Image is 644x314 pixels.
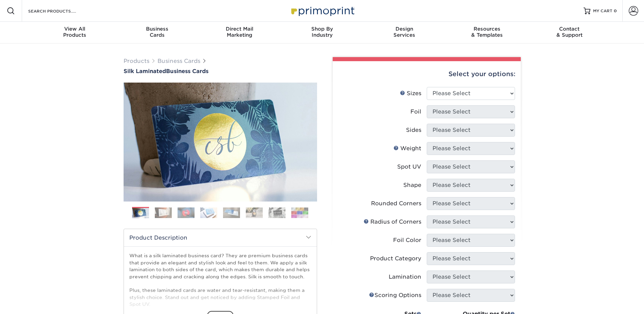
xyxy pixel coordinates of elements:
[198,26,281,32] span: Direct Mail
[446,22,528,43] a: Resources& Templates
[34,26,116,38] div: Products
[370,255,421,263] div: Product Category
[593,8,612,14] span: MY CART
[614,8,617,13] span: 0
[528,26,611,32] span: Contact
[124,68,317,74] a: Silk LaminatedBusiness Cards
[155,207,172,218] img: Business Cards 02
[34,26,116,32] span: View All
[124,68,166,74] span: Silk Laminated
[200,207,217,218] img: Business Cards 04
[116,22,198,43] a: BusinessCards
[198,26,281,38] div: Marketing
[363,22,446,43] a: DesignServices
[528,26,611,38] div: & Support
[158,58,200,64] a: Business Cards
[400,89,421,98] div: Sizes
[223,207,240,218] img: Business Cards 05
[403,181,421,189] div: Shape
[371,199,421,208] div: Rounded Corners
[288,3,356,18] img: Primoprint
[389,273,421,281] div: Lamination
[406,126,421,134] div: Sides
[246,207,263,218] img: Business Cards 06
[393,236,421,244] div: Foil Color
[132,205,149,222] img: Business Cards 01
[338,61,515,87] div: Select your options:
[410,108,421,116] div: Foil
[198,22,281,43] a: Direct MailMarketing
[291,207,308,218] img: Business Cards 08
[281,26,363,38] div: Industry
[393,144,421,153] div: Weight
[34,22,116,43] a: View AllProducts
[369,291,421,299] div: Scoring Options
[124,58,149,64] a: Products
[528,22,611,43] a: Contact& Support
[397,163,421,171] div: Spot UV
[269,207,286,218] img: Business Cards 07
[178,207,195,218] img: Business Cards 03
[281,26,363,32] span: Shop By
[116,26,198,38] div: Cards
[363,26,446,38] div: Services
[124,68,317,74] h1: Business Cards
[124,45,317,239] img: Silk Laminated 01
[446,26,528,32] span: Resources
[27,7,94,15] input: SEARCH PRODUCTS.....
[281,22,363,43] a: Shop ByIndustry
[124,229,317,246] h2: Product Description
[446,26,528,38] div: & Templates
[364,218,421,226] div: Radius of Corners
[363,26,446,32] span: Design
[116,26,198,32] span: Business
